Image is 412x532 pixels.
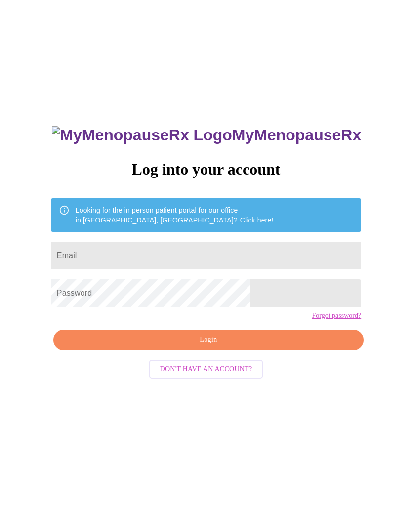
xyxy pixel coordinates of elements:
[147,364,266,373] a: Don't have an account?
[53,330,364,350] button: Login
[240,216,274,224] a: Click here!
[149,360,263,379] button: Don't have an account?
[312,312,361,320] a: Forgot password?
[160,363,252,376] span: Don't have an account?
[52,126,232,144] img: MyMenopauseRx Logo
[52,126,361,144] h3: MyMenopauseRx
[51,160,361,178] h3: Log into your account
[76,201,274,229] div: Looking for the in person patient portal for our office in [GEOGRAPHIC_DATA], [GEOGRAPHIC_DATA]?
[65,334,352,346] span: Login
